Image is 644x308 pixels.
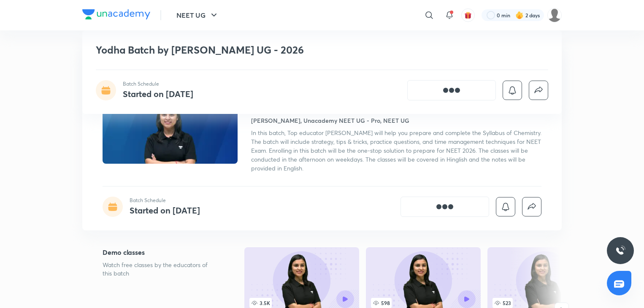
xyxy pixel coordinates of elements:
[615,246,625,256] img: ttu
[515,11,524,19] img: streak
[371,298,392,308] span: 598
[407,80,496,100] button: [object Object]
[400,197,489,217] button: [object Object]
[123,80,193,88] p: Batch Schedule
[82,9,150,19] img: Company Logo
[461,8,475,22] button: avatar
[464,11,472,19] img: avatar
[492,298,513,308] span: 523
[103,261,217,278] p: Watch free classes by the educators of this batch
[251,116,409,125] h4: [PERSON_NAME], Unacademy NEET UG - Pro, NEET UG
[547,8,562,22] img: Tanya Kumari
[96,44,426,56] h1: Yodha Batch by [PERSON_NAME] UG - 2026
[249,298,272,308] span: 3.5K
[130,197,200,204] p: Batch Schedule
[171,7,224,24] button: NEET UG
[101,87,239,165] img: Thumbnail
[251,129,541,172] span: In this batch, Top educator [PERSON_NAME] will help you prepare and complete the Syllabus of Chem...
[103,247,217,257] h5: Demo classes
[82,9,150,22] a: Company Logo
[123,88,193,100] h4: Started on [DATE]
[130,205,200,216] h4: Started on [DATE]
